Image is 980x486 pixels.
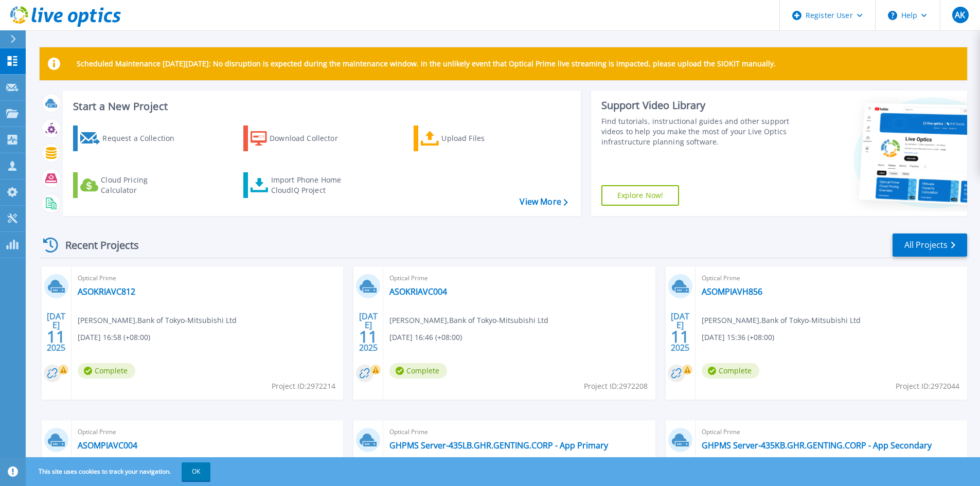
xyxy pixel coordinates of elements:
div: Recent Projects [40,232,153,258]
span: Optical Prime [78,273,337,284]
span: [DATE] 16:46 (+08:00) [389,332,462,343]
span: Complete [389,363,447,379]
span: [DATE] 16:58 (+08:00) [78,332,150,343]
a: GHPMS Server-435KB.GHR.GENTING.CORP - App Secondary [702,440,932,451]
div: [DATE] 2025 [359,313,378,351]
a: All Projects [893,233,967,257]
a: ASOKRIAVC004 [389,286,447,297]
span: [DATE] 15:36 (+08:00) [702,332,774,343]
span: 11 [359,332,378,341]
div: Request a Collection [102,128,185,149]
div: Cloud Pricing Calculator [101,175,183,195]
div: Upload Files [441,128,524,149]
a: View More [520,197,567,207]
span: [PERSON_NAME] , Bank of Tokyo-Mitsubishi Ltd [389,315,548,326]
span: Complete [702,363,759,379]
a: ASOMPIAVH856 [702,286,762,297]
span: Optical Prime [702,273,961,284]
h3: Start a New Project [73,101,567,112]
a: Download Collector [243,125,358,151]
span: Optical Prime [702,426,961,438]
a: ASOKRIAVC812 [78,286,135,297]
div: Download Collector [270,128,352,149]
span: Project ID: 2972208 [584,381,648,392]
span: Optical Prime [389,426,649,438]
span: 11 [671,332,689,341]
span: Project ID: 2972214 [272,381,335,392]
a: Cloud Pricing Calculator [73,172,188,198]
a: Request a Collection [73,125,188,151]
span: 11 [47,332,65,341]
div: [DATE] 2025 [670,313,690,351]
button: OK [182,462,210,481]
span: This site uses cookies to track your navigation. [28,462,210,481]
div: Find tutorials, instructional guides and other support videos to help you make the most of your L... [601,116,793,147]
span: [PERSON_NAME] , Bank of Tokyo-Mitsubishi Ltd [78,315,237,326]
div: Import Phone Home CloudIQ Project [271,175,351,195]
span: AK [955,11,965,19]
a: Upload Files [414,125,528,151]
div: Support Video Library [601,99,793,112]
p: Scheduled Maintenance [DATE][DATE]: No disruption is expected during the maintenance window. In t... [77,60,776,68]
span: [PERSON_NAME] , Bank of Tokyo-Mitsubishi Ltd [702,315,861,326]
a: ASOMPIAVC004 [78,440,137,451]
span: Complete [78,363,135,379]
span: Optical Prime [389,273,649,284]
a: Explore Now! [601,185,680,206]
span: Project ID: 2972044 [896,381,959,392]
a: GHPMS Server-435LB.GHR.GENTING.CORP - App Primary [389,440,608,451]
div: [DATE] 2025 [46,313,66,351]
span: Optical Prime [78,426,337,438]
